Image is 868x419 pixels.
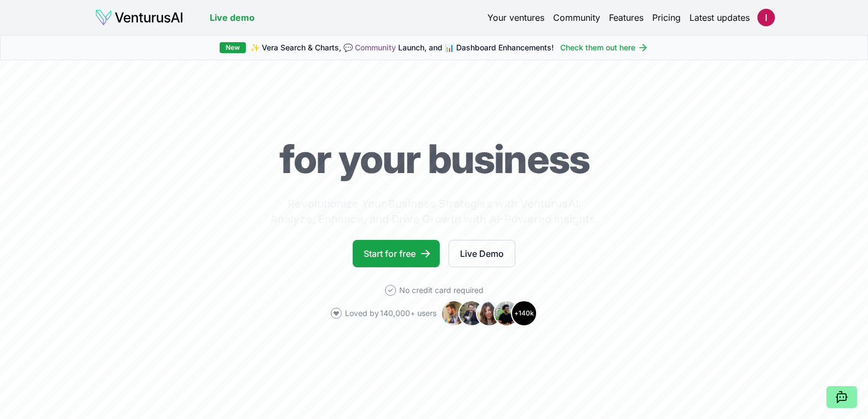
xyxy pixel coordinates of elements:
a: Start for free [353,240,440,267]
a: Latest updates [689,11,750,24]
img: logo [95,9,183,26]
a: Community [553,11,600,24]
a: Community [355,43,396,52]
div: New [220,42,246,53]
img: Avatar 1 [441,300,467,326]
img: Avatar 3 [476,300,502,326]
a: Live Demo [449,240,515,267]
a: Live demo [210,11,255,24]
a: Pricing [652,11,681,24]
span: ✨ Vera Search & Charts, 💬 Launch, and 📊 Dashboard Enhancements! [250,42,554,53]
a: Features [609,11,643,24]
a: Check them out here [560,42,648,53]
img: Avatar 4 [493,300,520,326]
img: ACg8ocJsVwclgqLTST43lXG0MiqJ7Zh5LtdMMTFF9CyO6dNTa7R2Xw=s96-c [757,9,775,26]
img: Avatar 2 [458,300,485,326]
a: Your ventures [487,11,544,24]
